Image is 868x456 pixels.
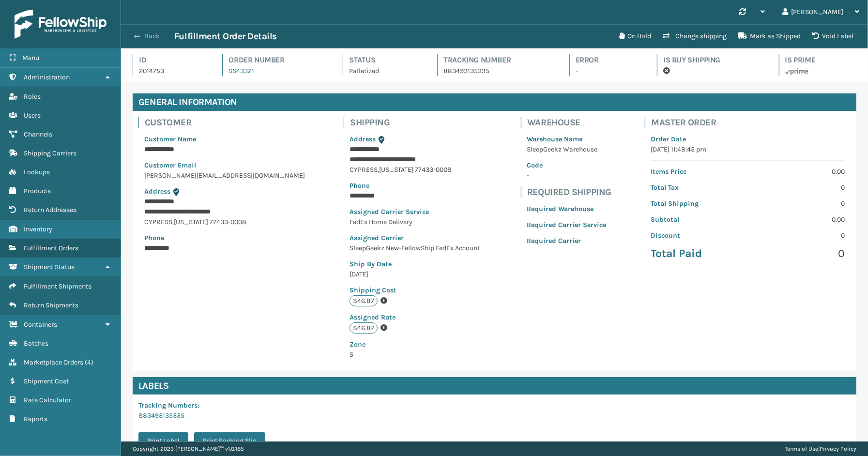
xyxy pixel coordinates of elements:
p: FedEx Home Delivery [350,217,482,227]
h4: Required Shipping [527,186,612,198]
h4: Warehouse [527,117,612,128]
p: - [576,66,640,76]
i: Mark as Shipped [738,32,747,39]
p: SleepGeekz New-FellowShip FedEx Account [350,243,482,253]
span: Fulfillment Orders [24,244,78,252]
a: 883493135335 [138,411,184,420]
span: Inventory [24,225,52,233]
span: Fulfillment Shipments [24,282,91,290]
button: On Hold [613,27,657,46]
h4: Master Order [651,117,851,128]
p: Customer Email [144,160,305,170]
p: 0 [754,198,845,209]
h4: Id [139,54,205,66]
span: Tracking Numbers : [138,401,199,410]
span: Users [24,111,41,120]
p: Subtotal [651,214,742,225]
span: Roles [24,92,41,101]
button: Mark as Shipped [732,27,807,46]
a: Privacy Policy [820,445,856,452]
span: Products [24,187,51,195]
h4: Status [349,54,420,66]
p: 883493135335 [443,66,551,76]
p: Shipping Cost [350,285,482,295]
h4: Order Number [228,54,325,66]
p: Customer Name [144,134,305,144]
p: 0 [754,230,845,241]
p: Items Price [651,167,742,177]
button: Back [130,32,174,41]
span: Shipping Carriers [24,149,76,157]
p: Warehouse Name [527,134,606,144]
span: 77433-0008 [415,166,452,174]
button: Change shipping [657,27,732,46]
p: Palletized [349,66,420,76]
p: Ship By Date [350,259,482,269]
span: CYPRESS [144,218,172,226]
i: Change shipping [663,32,670,39]
button: Print Label [138,432,188,450]
h4: General Information [133,93,856,111]
p: $46.87 [350,295,378,306]
h4: Labels [133,377,856,395]
p: Code [527,160,606,170]
span: [US_STATE] [379,166,413,174]
span: Reports [24,415,47,423]
h4: Error [576,54,640,66]
p: Total Tax [651,182,742,193]
span: , [378,166,379,174]
p: Total Paid [651,246,742,261]
span: CYPRESS [350,166,378,174]
p: SleepGeekz Warehouse [527,144,606,154]
p: 2014753 [139,66,205,76]
p: Copyright 2023 [PERSON_NAME]™ v 1.0.185 [133,441,244,456]
p: 0.00 [754,167,845,177]
span: Rate Calculator [24,396,71,404]
p: Zone [350,339,482,350]
p: Assigned Carrier [350,233,482,243]
h4: Is Buy Shipping [663,54,761,66]
span: , [172,218,174,226]
p: Required Carrier Service [527,220,606,230]
span: Marketplace Orders [24,358,83,366]
a: Terms of Use [785,445,818,452]
h3: Fulfillment Order Details [174,30,277,42]
button: Print Packing Slip [194,432,265,450]
span: Shipment Status [24,263,75,271]
p: 0 [754,182,845,193]
p: [PERSON_NAME][EMAIL_ADDRESS][DOMAIN_NAME] [144,170,305,181]
p: Assigned Carrier Service [350,207,482,217]
p: Discount [651,230,742,241]
p: [DATE] 11:48:45 pm [651,144,845,154]
p: Total Shipping [651,198,742,209]
p: Assigned Rate [350,312,482,322]
span: Address [350,135,376,143]
span: 77433-0008 [210,218,246,226]
p: Phone [144,233,305,243]
p: [DATE] [350,269,482,279]
span: Return Addresses [24,206,76,214]
a: SS43321 [228,67,254,75]
span: 5 [350,339,482,359]
span: ( 4 ) [85,358,93,366]
p: $46.87 [350,322,378,334]
i: VOIDLABEL [812,32,819,39]
p: Order Date [651,134,845,144]
span: Address [144,187,170,196]
h4: Shipping [350,117,487,128]
p: Required Warehouse [527,204,606,214]
button: Void Label [807,27,859,46]
h4: Tracking Number [443,54,551,66]
p: 0 [754,246,845,261]
p: Required Carrier [527,236,606,246]
span: [US_STATE] [174,218,208,226]
img: logo [15,10,107,39]
i: On Hold [619,32,624,39]
p: Phone [350,181,482,191]
span: Containers [24,320,57,329]
p: - [527,170,606,181]
span: Batches [24,339,48,348]
h4: Is Prime [785,54,856,66]
div: | [785,441,856,456]
span: Administration [24,73,70,81]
